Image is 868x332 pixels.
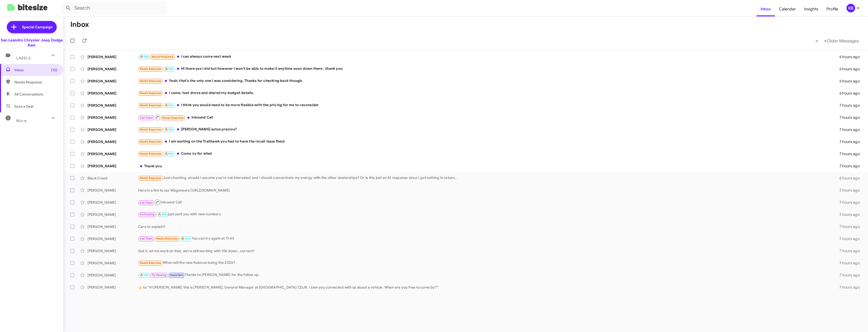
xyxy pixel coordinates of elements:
[14,67,57,73] span: Inbox
[88,115,138,120] div: [PERSON_NAME]
[170,273,183,277] span: Important
[88,54,138,59] div: [PERSON_NAME]
[14,104,33,109] span: Save a Deal
[800,2,822,16] a: Insights
[837,248,864,253] div: 7 hours ago
[165,67,173,70] span: 🔥 Hot
[837,91,864,96] div: 6 hours ago
[812,36,821,46] button: Previous
[140,261,161,265] span: Needs Response
[16,118,27,123] span: More
[138,90,837,96] div: I came, test drove and shared my budget details.
[88,248,138,253] div: [PERSON_NAME]
[14,80,57,85] span: Needs Response
[22,25,53,30] span: Special Campaign
[138,78,837,84] div: Yeah, that's the only one I was considering. Thanks for checking back though.
[822,2,842,16] a: Profile
[140,176,161,180] span: Needs Response
[138,66,837,72] div: Hi there yes I did but however I won't be able to make it anytime soon down there , thank you
[837,139,864,144] div: 7 hours ago
[138,236,837,242] div: You can try again at 11:45
[140,116,153,120] span: Call Them
[837,66,864,72] div: 6 hours ago
[88,285,138,290] div: [PERSON_NAME]
[16,56,31,60] span: Labels
[88,188,138,193] div: [PERSON_NAME]
[138,211,837,217] div: just sent you with new numbers
[837,54,864,59] div: 6 hours ago
[152,273,166,277] span: Try Pausing
[138,151,837,157] div: Come by for what
[14,92,43,97] span: All Conversations
[837,103,864,108] div: 7 hours ago
[88,224,138,229] div: [PERSON_NAME]
[88,91,138,96] div: [PERSON_NAME]
[140,91,161,95] span: Needs Response
[138,175,837,181] div: Just checking. should I assume you're not interested and I should concentrate my energy with the ...
[88,273,138,278] div: [PERSON_NAME]
[837,260,864,266] div: 7 hours ago
[88,151,138,156] div: [PERSON_NAME]
[821,36,862,46] button: Next
[824,38,827,44] span: »
[138,188,837,193] div: Here is a link to our Wagoneers [URL][DOMAIN_NAME]
[837,188,864,193] div: 7 hours ago
[837,212,864,217] div: 7 hours ago
[140,273,148,277] span: 🔥 Hot
[842,4,862,12] button: RB
[837,285,864,290] div: 7 hours ago
[88,236,138,241] div: [PERSON_NAME]
[152,55,173,58] span: Needs Response
[51,67,57,73] span: (10)
[837,176,864,181] div: 6 hours ago
[158,213,166,216] span: 🔥 Hot
[88,260,138,266] div: [PERSON_NAME]
[88,212,138,217] div: [PERSON_NAME]
[138,163,837,169] div: Thank you
[138,127,837,132] div: [PERSON_NAME] estos precios?
[140,237,153,240] span: Call Them
[140,67,161,70] span: Needs Response
[138,102,837,108] div: I think you would need to be more flexible with the pricing for me to reconsider
[88,139,138,144] div: [PERSON_NAME]
[827,38,859,44] span: Older Messages
[156,237,178,240] span: Needs Response
[837,200,864,205] div: 7 hours ago
[138,260,837,266] div: When will the new Rubicon being the 2026?
[140,128,161,131] span: Needs Response
[138,272,837,278] div: Thanks to [PERSON_NAME] for the follow up.
[181,237,190,240] span: 🔥 Hot
[775,2,800,16] a: Calendar
[837,115,864,120] div: 7 hours ago
[88,66,138,72] div: [PERSON_NAME]
[88,163,138,169] div: [PERSON_NAME]
[70,20,89,29] h1: Inbox
[140,201,153,204] span: Call Them
[88,103,138,108] div: [PERSON_NAME]
[140,79,161,83] span: Needs Response
[88,176,138,181] div: Black Creed
[138,248,837,253] div: Got it, let me work on that, we're still working with 10k down , correct?
[815,38,818,44] span: «
[837,163,864,169] div: 7 hours ago
[7,21,57,33] a: Special Campaign
[88,127,138,132] div: [PERSON_NAME]
[165,104,173,107] span: 🔥 Hot
[138,54,837,60] div: I can always come next week
[138,139,837,145] div: I am waiting on the Trailhawk you had to have the recall issue fixed
[88,79,138,84] div: [PERSON_NAME]
[837,224,864,229] div: 7 hours ago
[138,199,837,205] div: Inbound Call
[837,151,864,156] div: 7 hours ago
[837,79,864,84] div: 6 hours ago
[756,2,775,16] a: Inbox
[162,116,184,120] span: Needs Response
[138,224,837,229] div: Care to explain?
[165,152,173,155] span: 🔥 Hot
[837,273,864,278] div: 7 hours ago
[140,213,155,216] span: Try Pausing
[140,140,161,143] span: Needs Response
[847,4,855,12] div: RB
